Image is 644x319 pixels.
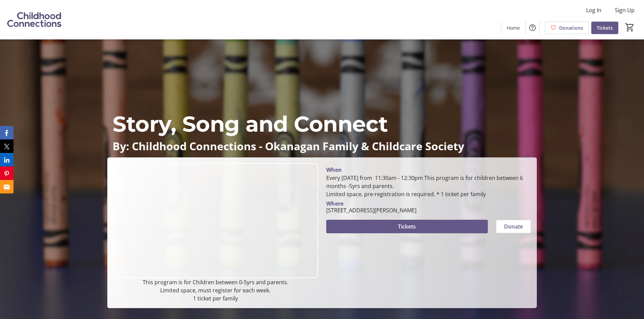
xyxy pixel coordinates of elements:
span: Donations [559,24,583,31]
button: Cart [624,21,636,33]
button: Help [526,21,539,34]
div: [STREET_ADDRESS][PERSON_NAME] [326,206,416,214]
button: Tickets [326,220,488,233]
div: Every [DATE] from 11:30am - 12:30pm This program is for children between 6 months -5yrs and paren... [326,174,531,198]
p: 1 ticket per family [113,294,318,302]
img: Campaign CTA Media Photo [113,163,318,278]
button: Log In [581,5,607,16]
a: Tickets [591,22,618,34]
button: Sign Up [610,5,640,16]
img: Childhood Connections 's Logo [4,3,64,36]
div: Where [326,201,343,206]
a: Home [501,22,525,34]
span: Log In [586,6,601,14]
a: Donations [545,22,589,34]
span: Tickets [597,24,613,31]
p: This program is for Children between 0-5yrs and parents. [113,278,318,286]
p: Story, Song and Connect [113,108,531,140]
span: Sign Up [615,6,635,14]
p: Limited space, must register for each week. [113,286,318,294]
button: Donate [496,220,531,233]
div: When [326,166,342,174]
span: Home [507,24,520,31]
span: Tickets [398,222,416,231]
p: By: Childhood Connections - Okanagan Family & Childcare Society [113,140,531,152]
span: Donate [504,222,523,231]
